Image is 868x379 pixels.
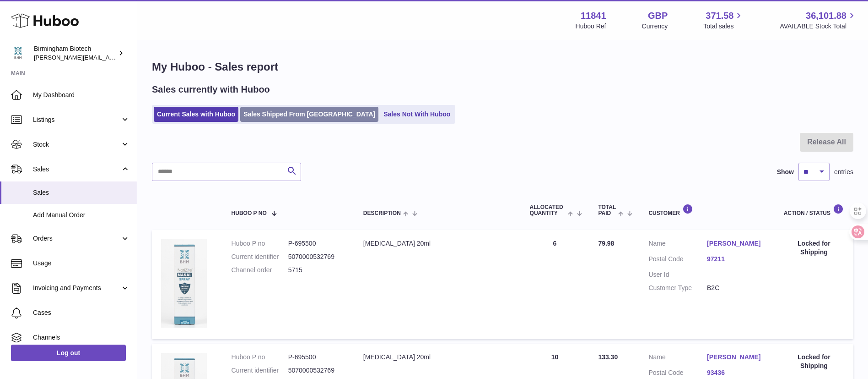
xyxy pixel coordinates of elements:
a: Sales Shipped From [GEOGRAPHIC_DATA] [240,107,378,122]
span: Usage [33,259,130,268]
span: ALLOCATED Quantity [530,204,566,216]
a: Sales Not With Huboo [380,107,453,122]
dt: Current identifier [232,253,288,261]
strong: GBP [648,10,668,22]
dd: 5070000532769 [288,366,345,375]
img: 118411674289226.jpeg [161,239,207,328]
div: [MEDICAL_DATA] 20ml [363,239,512,248]
h1: My Huboo - Sales report [152,60,853,74]
span: Invoicing and Payments [33,284,120,292]
dt: Postal Code [648,255,707,266]
a: Log out [11,345,126,361]
img: m.hsu@birminghambiotech.co.uk [11,46,25,60]
div: Huboo Ref [576,22,606,31]
span: My Dashboard [33,91,130,99]
dt: Channel order [232,266,288,275]
a: 93436 [707,368,766,377]
dt: Current identifier [232,366,288,375]
span: Huboo P no [232,210,267,216]
span: Cases [33,308,130,317]
span: Stock [33,140,120,149]
td: 6 [521,230,589,339]
span: Listings [33,115,120,124]
dt: User Id [648,270,707,279]
span: Sales [33,188,130,197]
dd: 5715 [288,266,345,275]
dd: 5070000532769 [288,253,345,261]
span: Orders [33,234,120,243]
h2: Sales currently with Huboo [152,83,270,96]
div: Currency [642,22,668,31]
span: Channels [33,333,130,342]
span: entries [834,168,853,176]
dt: Huboo P no [232,353,288,362]
a: Current Sales with Huboo [154,107,238,122]
a: 97211 [707,255,766,264]
dd: B2C [707,284,766,292]
dt: Name [648,353,707,364]
span: AVAILABLE Stock Total [780,22,857,31]
dt: Huboo P no [232,239,288,248]
dd: P-695500 [288,239,345,248]
span: Sales [33,165,120,174]
dd: P-695500 [288,353,345,362]
span: Total paid [598,204,616,216]
span: Add Manual Order [33,211,130,220]
div: Birmingham Biotech [34,44,116,62]
a: [PERSON_NAME] [707,353,766,362]
div: Customer [648,204,765,216]
span: 36,101.88 [806,10,846,22]
span: Total sales [703,22,744,31]
span: 133.30 [598,353,618,361]
a: 371.58 Total sales [703,10,744,31]
div: Action / Status [784,204,844,216]
div: Locked for Shipping [784,353,844,370]
span: 371.58 [706,10,733,22]
label: Show [777,168,794,176]
span: [PERSON_NAME][EMAIL_ADDRESS][DOMAIN_NAME] [34,54,183,61]
dt: Customer Type [648,284,707,292]
a: 36,101.88 AVAILABLE Stock Total [780,10,857,31]
dt: Name [648,239,707,250]
strong: 11841 [581,10,606,22]
div: Locked for Shipping [784,239,844,257]
div: [MEDICAL_DATA] 20ml [363,353,512,362]
span: 79.98 [598,240,614,247]
span: Description [363,210,401,216]
a: [PERSON_NAME] [707,239,766,248]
